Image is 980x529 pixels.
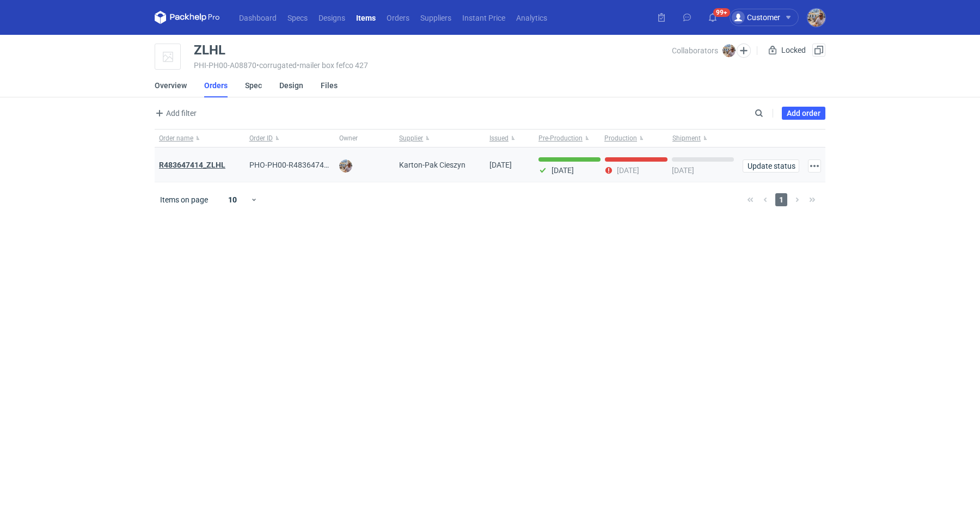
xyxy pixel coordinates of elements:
a: R483647414_ZLHL [159,161,225,169]
span: Order name [159,134,193,143]
button: Production [602,130,670,147]
span: Issued [489,134,509,143]
div: Customer [732,11,780,24]
a: Instant Price [457,11,511,24]
button: Edit collaborators [737,44,751,58]
button: Shipment [670,130,738,147]
span: Order ID [249,134,273,143]
a: Add order [782,107,825,120]
p: [DATE] [617,166,639,175]
div: Karton-Pak Cieszyn [395,147,485,182]
button: Duplicate Item [812,44,825,57]
span: Collaborators [672,46,718,55]
a: Suppliers [415,11,457,24]
a: Designs [313,11,351,24]
button: 99+ [704,9,721,26]
span: Add filter [153,107,197,120]
span: Owner [339,134,358,143]
button: Issued [485,130,534,147]
a: Analytics [511,11,553,24]
a: Overview [155,73,187,97]
a: Files [321,73,338,97]
span: PHO-PH00-R483647414_ZLHL [249,161,354,169]
button: Order ID [245,130,335,147]
p: [DATE] [552,166,574,175]
a: Orders [381,11,415,24]
span: Pre-Production [538,134,583,143]
a: Orders [204,73,228,97]
input: Search [752,107,787,120]
span: Karton-Pak Cieszyn [399,159,465,170]
div: Locked [766,44,808,57]
img: Michał Palasek [807,9,825,27]
div: 10 [215,192,250,207]
button: Supplier [395,130,485,147]
span: Items on page [160,194,208,205]
div: ZLHL [194,44,225,57]
button: Customer [730,9,807,26]
span: 31/07/2025 [489,161,512,169]
a: Items [351,11,381,24]
button: Order name [155,130,245,147]
span: Supplier [399,134,423,143]
span: • mailer box fefco 427 [297,61,368,70]
button: Pre-Production [534,130,602,147]
img: Michał Palasek [722,44,736,57]
a: Specs [282,11,313,24]
div: PHI-PH00-A08870 [194,61,672,70]
button: Actions [808,159,821,173]
span: Update status [748,162,794,170]
span: 1 [775,193,787,206]
span: Production [604,134,637,143]
button: Update status [743,159,799,173]
p: [DATE] [672,166,694,175]
a: Design [279,73,303,97]
button: Add filter [152,107,197,120]
svg: Packhelp Pro [155,11,220,24]
span: • corrugated [256,61,297,70]
img: Michał Palasek [339,159,352,173]
span: Shipment [672,134,701,143]
a: Spec [245,73,262,97]
a: Dashboard [234,11,282,24]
